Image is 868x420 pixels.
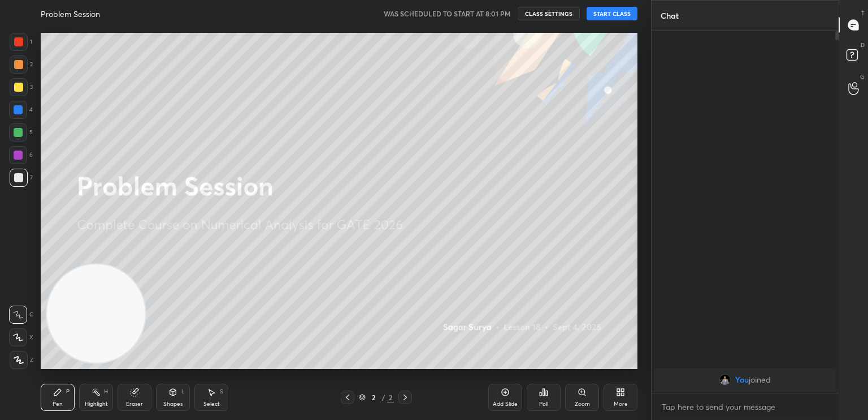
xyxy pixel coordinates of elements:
[735,375,749,384] span: You
[10,169,33,187] div: 7
[381,394,385,401] div: /
[575,401,590,407] div: Zoom
[652,366,839,393] div: grid
[53,401,63,407] div: Pen
[749,375,771,384] span: joined
[104,389,108,395] div: H
[9,306,33,324] div: C
[220,389,223,395] div: S
[9,123,33,142] div: 5
[10,55,33,74] div: 2
[10,78,33,96] div: 3
[614,401,628,407] div: More
[66,389,70,395] div: P
[163,401,183,407] div: Shapes
[384,8,511,19] h5: WAS SCHEDULED TO START AT 8:01 PM
[860,72,865,81] p: G
[518,7,580,20] button: CLASS SETTINGS
[652,1,688,31] p: Chat
[9,328,33,346] div: X
[861,41,865,49] p: D
[493,401,518,407] div: Add Slide
[203,401,220,407] div: Select
[9,146,33,164] div: 6
[539,401,548,407] div: Poll
[181,389,185,395] div: L
[861,9,865,18] p: T
[10,33,32,51] div: 1
[587,7,637,20] button: START CLASS
[9,101,33,119] div: 4
[41,8,100,19] h4: Problem Session
[387,392,394,402] div: 2
[10,351,33,369] div: Z
[126,401,143,407] div: Eraser
[368,394,379,401] div: 2
[85,401,108,407] div: Highlight
[719,374,731,385] img: 9689d3ed888646769c7969bc1f381e91.jpg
